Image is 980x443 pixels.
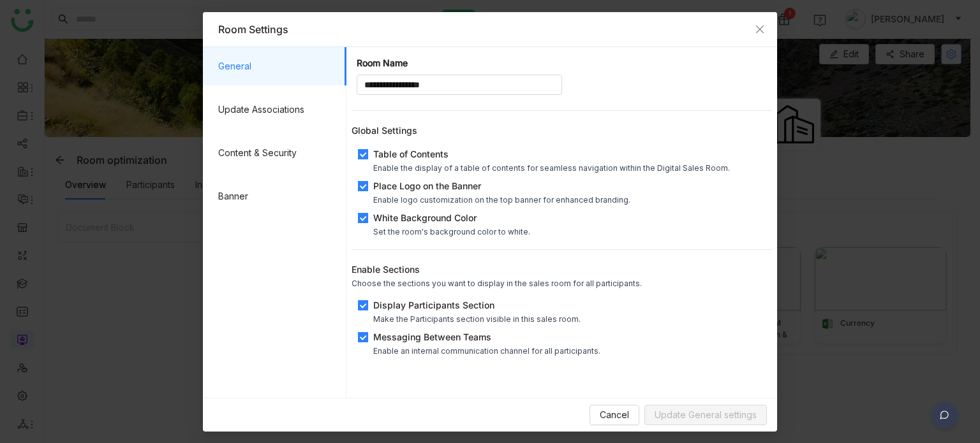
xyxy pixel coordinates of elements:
div: Enable an internal communication channel for all participants. [373,346,600,356]
div: Place Logo on the Banner [373,179,630,192]
div: Choose the sections you want to display in the sales room for all participants. [352,279,772,288]
div: Make the Participants section visible in this sales room. [373,314,581,324]
div: Table of Contents [373,147,730,161]
div: Display Participants Section [373,298,581,312]
div: Enable the display of a table of contents for seamless navigation within the Digital Sales Room. [373,163,730,173]
div: White Background Color [373,211,530,224]
div: Room Settings [218,22,762,36]
div: Enable Sections [352,263,772,276]
label: Room Name [357,57,408,69]
button: Cancel [590,405,639,425]
span: Update Associations [218,91,336,129]
div: Messaging Between Teams [373,330,600,344]
div: Enable logo customization on the top banner for enhanced branding. [373,195,630,205]
span: Content & Security [218,134,336,172]
button: Close [743,12,777,47]
img: dsr-chat-floating.svg [929,402,961,433]
span: General [218,47,336,85]
span: Banner [218,177,336,215]
div: Set the room's background color to white. [373,227,530,236]
button: Update General settings [644,405,767,425]
div: Global Settings [352,124,772,137]
span: Cancel [600,408,629,422]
